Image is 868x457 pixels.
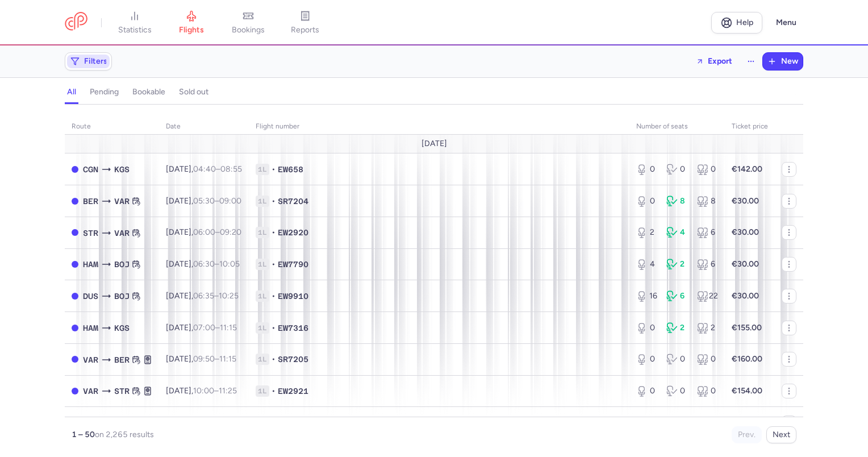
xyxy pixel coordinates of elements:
[193,386,214,396] time: 10:00
[193,196,241,206] span: –
[114,227,130,239] span: VAR
[90,87,119,97] h4: pending
[697,385,718,397] div: 0
[166,164,242,174] span: [DATE],
[166,227,241,237] span: [DATE],
[278,354,308,365] span: SR7205
[65,12,87,33] a: CitizenPlane red outlined logo
[114,322,130,334] span: KGS
[166,291,239,301] span: [DATE],
[636,322,657,334] div: 0
[636,354,657,365] div: 0
[666,385,687,397] div: 0
[166,323,237,333] span: [DATE],
[736,18,753,27] span: Help
[179,87,208,97] h4: sold out
[272,290,276,302] span: •
[278,385,308,397] span: EW2921
[666,322,687,334] div: 2
[193,291,214,301] time: 06:35
[278,196,308,207] span: SR7204
[193,227,241,237] span: –
[697,196,718,207] div: 8
[256,196,269,207] span: 1L
[220,227,241,237] time: 09:20
[65,53,111,70] button: Filters
[697,259,718,270] div: 6
[781,57,798,66] span: New
[95,430,154,439] span: on 2,265 results
[220,10,277,35] a: bookings
[118,25,152,35] span: statistics
[697,322,718,334] div: 2
[193,323,215,333] time: 07:00
[193,259,240,269] span: –
[769,12,803,34] button: Menu
[636,164,657,175] div: 0
[193,164,216,174] time: 04:40
[220,164,242,174] time: 08:55
[732,196,759,206] strong: €30.00
[697,290,718,302] div: 22
[83,195,98,207] span: BER
[666,164,687,175] div: 0
[277,10,333,35] a: reports
[636,259,657,270] div: 4
[166,196,241,206] span: [DATE],
[666,196,687,207] div: 8
[106,10,163,35] a: statistics
[732,426,762,443] button: Prev.
[272,164,276,175] span: •
[732,259,759,269] strong: €30.00
[291,25,319,35] span: reports
[278,322,308,334] span: EW7316
[272,259,276,270] span: •
[272,354,276,365] span: •
[159,118,249,135] th: date
[636,227,657,238] div: 2
[763,53,803,70] button: New
[83,385,98,397] span: VAR
[697,354,718,365] div: 0
[272,227,276,238] span: •
[636,385,657,397] div: 0
[114,354,130,366] span: BER
[166,259,240,269] span: [DATE],
[193,354,215,364] time: 09:50
[114,163,130,176] span: KGS
[166,354,236,364] span: [DATE],
[688,52,740,70] button: Export
[666,290,687,302] div: 6
[219,386,237,396] time: 11:25
[67,87,76,97] h4: all
[708,57,732,65] span: Export
[179,25,204,35] span: flights
[256,322,269,334] span: 1L
[193,227,215,237] time: 06:00
[256,259,269,270] span: 1L
[732,227,759,237] strong: €30.00
[193,164,242,174] span: –
[193,354,236,364] span: –
[256,385,269,397] span: 1L
[83,163,98,176] span: CGN
[219,259,240,269] time: 10:05
[666,354,687,365] div: 0
[278,290,308,302] span: EW9910
[219,354,236,364] time: 11:15
[256,354,269,365] span: 1L
[697,164,718,175] div: 0
[114,385,130,397] span: STR
[272,322,276,334] span: •
[83,258,98,271] span: HAM
[278,227,308,238] span: EW2920
[732,354,762,364] strong: €160.00
[83,290,98,302] span: DUS
[766,426,796,443] button: Next
[732,164,762,174] strong: €142.00
[72,430,95,439] strong: 1 – 50
[83,322,98,334] span: HAM
[711,12,762,34] a: Help
[256,164,269,175] span: 1L
[83,227,98,239] span: STR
